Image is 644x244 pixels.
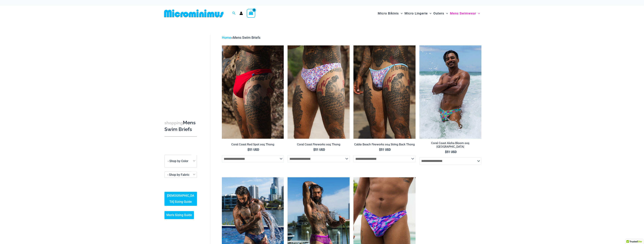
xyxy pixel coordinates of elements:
img: Coral Coast Red Spot 005 Thong 11 [222,45,284,139]
h2: Coral Coast Fireworks 005 Thong [288,143,350,146]
span: Menu Toggle [399,9,403,18]
a: Mens SwimwearMenu ToggleMenu Toggle [449,8,481,19]
a: Coral Coast Red Spot 005 Thong 11Coral Coast Red Spot 005 Thong 12Coral Coast Red Spot 005 Thong 12 [222,45,284,139]
bdi: 51 USD [445,150,457,154]
span: - Shop by Color [168,159,188,163]
span: shopping [164,120,183,125]
span: Micro Bikinis [378,9,399,18]
span: Menu Toggle [428,9,431,18]
span: Mens Swim Briefs [233,36,260,40]
img: Coral Coast Fireworks 005 Thong 01 [288,45,350,139]
span: - Shop by Fabric [167,173,189,177]
bdi: 51 USD [379,148,391,151]
a: Search icon link [232,11,236,16]
iframe: TrustedSite Certified [164,32,199,108]
a: Coral Coast Red Spot 005 Thong [222,143,284,148]
bdi: 51 USD [313,148,325,151]
span: Mens Swimwear [450,9,476,18]
nav: Site Navigation [376,7,482,20]
span: $ [313,148,315,151]
span: Menu Toggle [476,9,480,18]
a: Coral Coast Aloha Bloom 005 [GEOGRAPHIC_DATA] [419,141,481,150]
a: Coral Coast Aloha Bloom 005 Thong 09Coral Coast Aloha Bloom 005 Thong 18Coral Coast Aloha Bloom 0... [419,45,481,139]
span: $ [445,150,447,154]
h3: Mens Swim Briefs [164,120,197,133]
span: Micro Lingerie [405,9,428,18]
span: - Shop by Color [164,155,197,167]
bdi: 51 USD [247,148,259,151]
img: Cable Beach Fireworks 004 String Back Thong 06 [353,45,416,139]
h2: Coral Coast Red Spot 005 Thong [222,143,284,146]
img: Coral Coast Aloha Bloom 005 Thong 09 [419,45,481,139]
img: MM SHOP LOGO FLAT [163,9,225,18]
a: Micro LingerieMenu ToggleMenu Toggle [404,8,432,19]
span: $ [247,148,249,151]
h2: Cable Beach Fireworks 004 String Back Thong [353,143,416,146]
a: OutersMenu ToggleMenu Toggle [432,8,449,19]
a: Home [222,36,231,40]
a: [DEMOGRAPHIC_DATA] Sizing Guide [164,192,197,206]
span: Outers [433,9,444,18]
a: Cable Beach Fireworks 004 String Back Thong [353,143,416,148]
span: » [222,36,260,40]
a: View Shopping Cart, empty [247,9,255,18]
a: Micro BikinisMenu ToggleMenu Toggle [377,8,404,19]
a: Account icon link [239,12,243,15]
span: - Shop by Fabric [164,172,197,178]
span: Menu Toggle [444,9,448,18]
span: $ [379,148,381,151]
a: Men’s Sizing Guide [164,211,194,219]
span: - Shop by Color [165,155,197,167]
a: Coral Coast Fireworks 005 Thong [288,143,350,148]
a: Coral Coast Fireworks 005 Thong 01Coral Coast Fireworks 005 Thong 02Coral Coast Fireworks 005 Tho... [288,45,350,139]
h2: Coral Coast Aloha Bloom 005 [GEOGRAPHIC_DATA] [419,141,481,148]
a: Cable Beach Fireworks 004 String Back Thong 06Cable Beach Fireworks 004 String Back Thong 07Cable... [353,45,416,139]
